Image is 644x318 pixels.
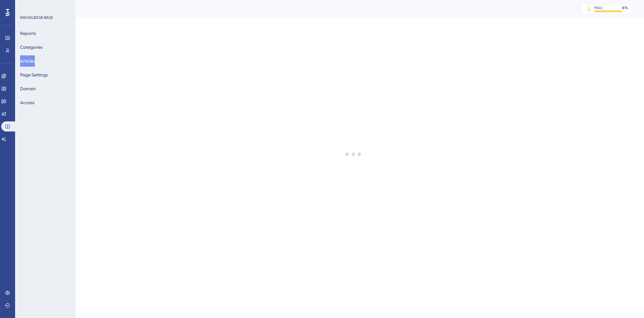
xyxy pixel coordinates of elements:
[20,69,48,81] button: Page Settings
[20,28,36,39] button: Reports
[20,97,34,108] button: Access
[20,42,42,53] button: Categories
[20,15,53,20] div: KNOWLEDGE BASE
[20,83,36,94] button: Domain
[622,5,628,10] div: 81 %
[20,55,35,67] button: Articles
[594,5,602,10] div: MAU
